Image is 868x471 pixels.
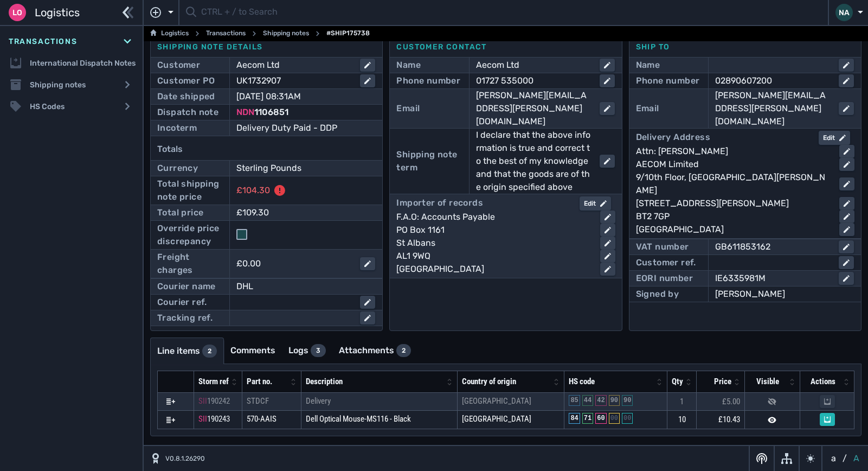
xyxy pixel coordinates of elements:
a: Shipping notes [263,27,309,40]
div: £0.00 [236,257,351,270]
div: Visible [749,375,787,388]
div: 42 [595,395,606,406]
div: 3 [311,344,326,357]
div: Description [306,375,444,388]
span: V0.8.1.26290 [165,454,205,463]
div: 01727 535000 [476,74,591,87]
div: £104.30 [236,184,270,197]
div: AL1 9WQ [396,250,591,263]
div: Qty [672,375,683,388]
div: VAT number [636,240,689,253]
div: I declare that the above information is true and correct to the best of my knowledge and that the... [476,129,591,194]
div: 9/10th Floor, [GEOGRAPHIC_DATA][PERSON_NAME] [636,171,831,197]
div: Part no. [247,375,288,388]
div: 84 [569,413,580,424]
a: Transactions [206,27,246,40]
div: [PERSON_NAME][EMAIL_ADDRESS][PERSON_NAME][DOMAIN_NAME] [715,89,830,128]
div: Edit [584,199,607,208]
button: a [829,452,838,465]
div: 44 [582,395,593,406]
div: Customer contact [396,41,615,53]
span: 1106851 [254,107,288,117]
div: St Albans [396,237,591,250]
span: 570-AAIS [247,414,277,424]
span: £10.43 [718,415,740,424]
div: Storm ref [198,375,229,388]
div: Email [636,102,659,115]
div: 71 [582,413,593,424]
div: 90 [622,395,633,406]
div: Override price discrepancy [157,222,223,248]
div: F.A.O: Accounts Payable [396,211,591,224]
div: Courier name [157,280,216,293]
div: Ship to [636,41,854,53]
span: SII [198,396,207,406]
button: Edit [580,196,611,211]
span: £5.00 [722,397,740,406]
div: DHL [236,280,375,293]
span: Dell Optical Mouse-MS116 - Black [306,414,411,424]
span: SII [198,414,207,424]
div: 2 [396,344,411,357]
div: Total price [157,206,203,219]
div: Date shipped [157,90,215,103]
span: 190243 [207,414,230,424]
a: Comments [224,338,282,364]
div: [GEOGRAPHIC_DATA] [396,263,591,276]
span: [GEOGRAPHIC_DATA] [462,396,531,406]
div: Tracking ref. [157,311,213,324]
div: 85 [569,395,580,406]
a: Logs3 [282,338,332,364]
div: PO Box 1161 [396,224,591,237]
div: BT2 7GP [636,210,831,223]
div: Aecom Ltd [236,59,351,72]
span: / [843,452,847,465]
div: Price [701,375,731,388]
input: CTRL + / to Search [201,2,821,23]
div: Attn: [PERSON_NAME] [636,145,831,158]
span: 1 [680,397,684,406]
a: Logistics [150,27,189,40]
div: IE6335981M [715,272,830,285]
div: Actions [805,375,841,388]
div: Shipping note term [396,148,462,174]
div: Totals [157,138,376,160]
div: Currency [157,162,198,175]
div: HS code [569,375,654,388]
div: Signed by [636,288,679,301]
div: £109.30 [236,206,360,219]
div: Email [396,102,420,115]
div: Incoterm [157,122,197,135]
div: Courier ref. [157,296,207,309]
span: Transactions [9,36,77,47]
span: #SHIP175738 [326,27,370,40]
div: 90 [609,395,620,406]
div: Delivery Address [636,131,710,145]
div: EORI number [636,272,693,285]
span: NDN [236,107,254,117]
a: Line items2 [151,338,223,364]
button: A [851,452,861,465]
span: [GEOGRAPHIC_DATA] [462,414,531,424]
div: 00 [622,413,633,424]
div: NA [835,4,853,21]
div: Dispatch note [157,106,218,119]
div: Customer [157,59,200,72]
div: 2 [202,345,217,358]
a: Attachments2 [332,338,417,364]
span: 190242 [207,396,230,406]
div: Customer ref. [636,256,696,269]
span: STDCF [247,396,269,406]
div: [GEOGRAPHIC_DATA] [636,223,831,236]
div: [STREET_ADDRESS][PERSON_NAME] [636,197,831,210]
span: Logistics [35,4,80,21]
div: 60 [595,413,606,424]
button: Edit [819,131,850,145]
div: 00 [609,413,620,424]
div: GB611853162 [715,240,830,253]
div: [DATE] 08:31AM [236,90,360,103]
div: Freight charges [157,251,223,277]
span: Delivery [306,396,331,406]
div: Total shipping note price [157,177,223,203]
div: Shipping note details [157,41,376,53]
